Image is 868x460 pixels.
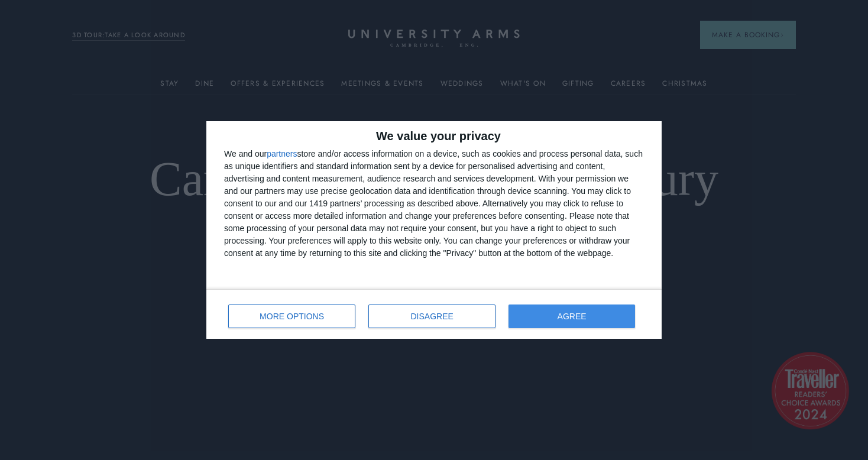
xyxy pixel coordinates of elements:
button: DISAGREE [368,304,495,328]
button: partners [267,150,297,158]
button: MORE OPTIONS [228,304,355,328]
button: AGREE [509,304,635,328]
div: We and our store and/or access information on a device, such as cookies and process personal data... [224,148,644,260]
span: AGREE [558,312,587,320]
h2: We value your privacy [224,130,644,142]
span: MORE OPTIONS [260,312,324,320]
div: qc-cmp2-ui [206,121,662,339]
span: DISAGREE [411,312,454,320]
